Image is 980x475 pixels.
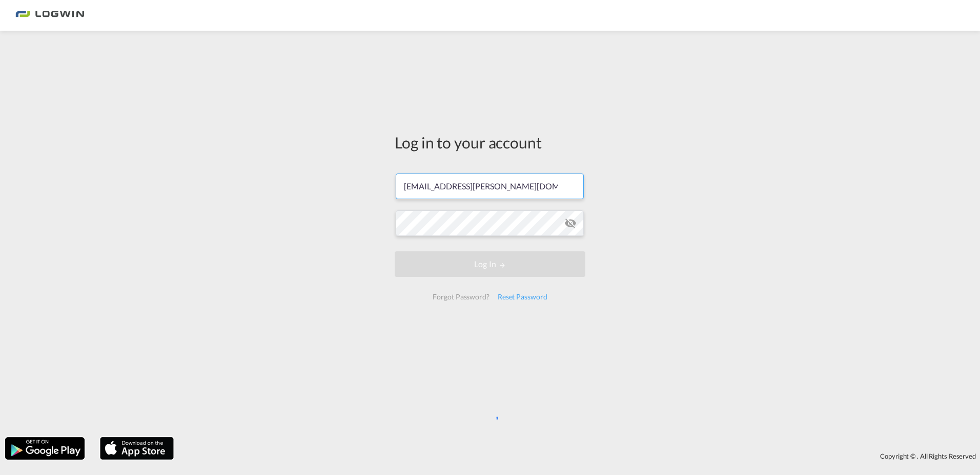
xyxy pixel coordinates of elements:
[564,217,577,229] md-icon: icon-eye-off
[15,4,85,27] img: bc73a0e0d8c111efacd525e4c8ad7d32.png
[395,132,585,153] div: Log in to your account
[428,288,493,306] div: Forgot Password?
[99,436,175,461] img: apple.png
[395,251,585,277] button: LOGIN
[396,174,584,199] input: Enter email/phone number
[179,447,980,465] div: Copyright © . All Rights Reserved
[494,288,552,306] div: Reset Password
[4,436,86,461] img: google.png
